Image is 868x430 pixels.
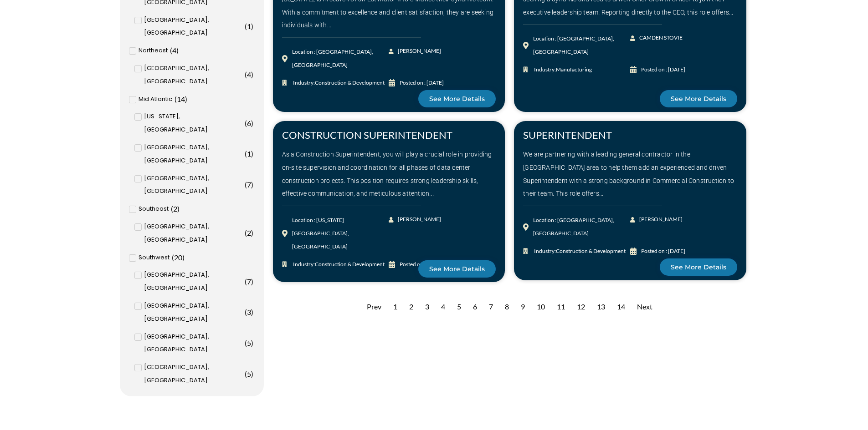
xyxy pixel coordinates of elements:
span: ( [245,228,247,237]
span: [GEOGRAPHIC_DATA], [GEOGRAPHIC_DATA] [144,14,242,40]
span: CAMDEN STOVIE [637,31,683,45]
span: [PERSON_NAME] [637,213,683,226]
span: 20 [174,253,182,262]
span: Construction & Development [556,248,626,254]
div: 4 [437,296,450,318]
span: ) [251,22,253,30]
span: Southeast [139,202,169,216]
a: Industry:Construction & Development [282,76,389,90]
div: 11 [552,296,570,318]
span: [GEOGRAPHIC_DATA], [GEOGRAPHIC_DATA] [144,172,242,198]
span: ( [170,46,172,55]
span: 6 [247,119,251,127]
div: Location : [GEOGRAPHIC_DATA], [GEOGRAPHIC_DATA] [533,214,630,240]
div: 9 [516,296,529,318]
span: See More Details [429,266,485,272]
div: Posted on : [DATE] [400,76,444,90]
span: 2 [247,228,251,237]
span: ( [175,95,177,103]
span: Mid Atlantic [139,93,172,106]
div: Posted on : [DATE] [641,63,685,76]
span: ) [251,149,253,158]
span: ( [172,253,174,262]
span: ( [245,180,247,189]
div: 13 [592,296,610,318]
span: ( [245,308,247,316]
span: Southwest [139,251,169,264]
span: [US_STATE], [GEOGRAPHIC_DATA] [144,110,242,137]
div: 14 [612,296,630,318]
a: See More Details [418,260,496,278]
span: ( [245,119,247,127]
span: See More Details [671,264,726,270]
a: See More Details [660,90,737,107]
span: Industry: [532,63,592,76]
span: ) [251,308,253,316]
div: 2 [405,296,418,318]
a: Industry:Manufacturing [523,63,630,76]
div: 12 [572,296,590,318]
div: We are partnering with a leading general contractor in the [GEOGRAPHIC_DATA] area to help them ad... [523,148,737,200]
span: ) [176,46,179,55]
span: ) [185,95,187,103]
a: SUPERINTENDENT [523,129,612,141]
div: 10 [532,296,550,318]
span: [GEOGRAPHIC_DATA], [GEOGRAPHIC_DATA] [144,268,242,295]
span: 4 [172,46,176,55]
span: ( [245,369,247,378]
span: 2 [173,204,177,213]
div: Location : [GEOGRAPHIC_DATA], [GEOGRAPHIC_DATA] [533,32,630,59]
div: 7 [484,296,498,318]
span: 4 [247,70,251,79]
a: [PERSON_NAME] [630,213,683,226]
span: 5 [247,369,251,378]
div: 6 [468,296,482,318]
span: Industry: [291,76,385,90]
span: 3 [247,308,251,316]
span: 1 [247,149,251,158]
span: 14 [177,95,185,103]
span: Construction & Development [315,79,385,86]
span: ) [251,277,253,286]
span: [GEOGRAPHIC_DATA], [GEOGRAPHIC_DATA] [144,141,242,167]
span: [PERSON_NAME] [395,45,441,58]
div: Location : [US_STATE][GEOGRAPHIC_DATA], [GEOGRAPHIC_DATA] [292,214,389,253]
a: Industry:Construction & Development [523,245,630,258]
div: Prev [362,296,386,318]
span: Manufacturing [556,66,592,73]
div: Posted on : [DATE] [641,245,685,258]
span: ) [177,204,180,213]
span: ) [251,180,253,189]
div: 3 [421,296,434,318]
span: 7 [247,277,251,286]
a: CONSTRUCTION SUPERINTENDENT [282,129,452,141]
a: [PERSON_NAME] [389,45,442,58]
div: 1 [389,296,402,318]
span: [GEOGRAPHIC_DATA], [GEOGRAPHIC_DATA] [144,62,242,88]
span: ) [251,228,253,237]
span: ) [182,253,185,262]
div: 8 [500,296,514,318]
span: [GEOGRAPHIC_DATA], [GEOGRAPHIC_DATA] [144,220,242,247]
span: ) [251,70,253,79]
span: [PERSON_NAME] [395,213,441,226]
a: See More Details [418,90,496,107]
div: Location : [GEOGRAPHIC_DATA], [GEOGRAPHIC_DATA] [292,46,389,72]
span: See More Details [429,96,485,102]
span: ( [245,277,247,286]
span: 7 [247,180,251,189]
span: ) [251,339,253,347]
span: ( [245,339,247,347]
a: CAMDEN STOVIE [630,31,683,45]
span: [GEOGRAPHIC_DATA], [GEOGRAPHIC_DATA] [144,330,242,357]
span: ( [245,22,247,30]
span: Industry: [532,245,626,258]
div: 5 [452,296,466,318]
span: 5 [247,339,251,347]
span: ( [171,204,173,213]
span: See More Details [671,96,726,102]
span: 1 [247,22,251,30]
span: Northeast [139,44,168,57]
span: [GEOGRAPHIC_DATA], [GEOGRAPHIC_DATA] [144,299,242,326]
span: [GEOGRAPHIC_DATA], [GEOGRAPHIC_DATA] [144,361,242,387]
